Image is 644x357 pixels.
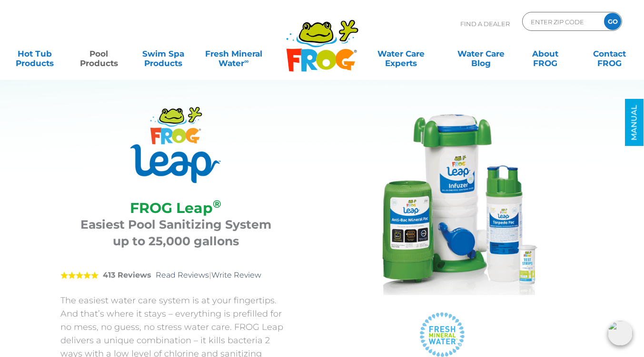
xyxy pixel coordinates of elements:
[244,58,248,65] sup: ∞
[74,44,124,63] a: PoolProducts
[10,44,59,63] a: Hot TubProducts
[72,216,279,250] h3: Easiest Pool Sanitizing System up to 25,000 gallons
[130,107,221,183] img: Product Logo
[103,270,151,280] strong: 413 Reviews
[202,44,265,63] a: Fresh MineralWater∞
[360,44,442,63] a: Water CareExperts
[138,44,188,63] a: Swim SpaProducts
[520,44,570,63] a: AboutFROG
[211,270,261,280] a: Write Review
[456,44,506,63] a: Water CareBlog
[156,270,209,280] a: Read Reviews
[608,321,633,346] img: openIcon
[530,15,594,29] input: Zip Code Form
[625,99,644,146] a: MANUAL
[604,13,621,30] input: GO
[585,44,634,63] a: ContactFROG
[72,200,279,216] h2: FROG Leap
[460,12,510,36] p: Find A Dealer
[213,197,221,211] sup: ®
[60,271,99,279] span: 5
[60,257,291,294] div: |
